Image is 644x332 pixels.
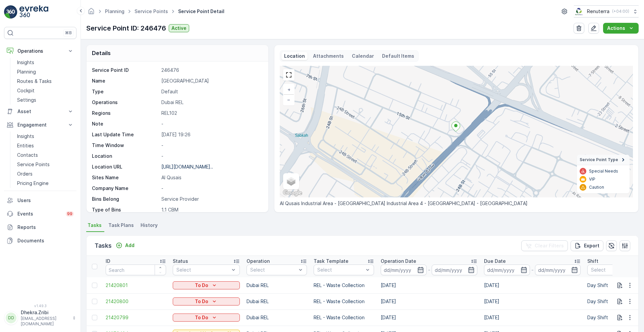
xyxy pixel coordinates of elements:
td: REL - Waste Collection [310,293,377,310]
p: - [531,266,534,274]
p: Regions [92,110,159,116]
p: Operation [247,258,270,265]
button: Engagement [4,118,76,132]
p: Select [317,267,364,273]
img: logo_light-DOdMpM7g.png [19,5,48,19]
a: Service Points [135,8,168,14]
button: Clear Filters [521,240,568,251]
p: Default Items [382,53,414,59]
td: [DATE] [377,310,481,326]
img: Screenshot_2024-07-26_at_13.33.01.png [574,8,584,15]
a: Insights [14,58,76,67]
p: Time Window [92,142,159,149]
input: dd/mm/yyyy [535,265,581,275]
p: Engagement [17,122,63,128]
a: Settings [14,95,76,105]
a: 21420800 [106,298,166,305]
p: - [161,121,261,127]
p: Active [171,25,186,32]
span: − [287,97,290,102]
p: Operation Date [381,258,416,265]
button: Renuterra(+04:00) [574,5,639,17]
p: Shift [587,258,598,265]
p: Settings [17,97,36,103]
p: Al Qusais Industrial Area - [GEOGRAPHIC_DATA] Industrial Area 4 - [GEOGRAPHIC_DATA] - [GEOGRAPHIC... [280,200,633,207]
p: Bins Belong [92,196,159,202]
p: Sites Name [92,174,159,181]
a: Zoom In [284,85,294,95]
a: Service Points [14,160,76,169]
a: Entities [14,141,76,150]
td: [DATE] [377,277,481,293]
p: Users [17,197,74,204]
a: Reports [4,221,76,234]
input: dd/mm/yyyy [381,265,427,275]
p: Service Provider [161,196,261,202]
input: Search [106,265,166,275]
button: To Do [173,297,240,305]
p: REL102 [161,110,261,116]
p: - [161,142,261,149]
p: Note [92,121,159,127]
p: [GEOGRAPHIC_DATA] [161,78,261,84]
p: Clear Filters [535,242,564,249]
a: Pricing Engine [14,179,76,188]
p: Pricing Engine [17,180,49,187]
p: 1.1 CBM [161,206,261,213]
button: Active [169,24,189,32]
span: Tasks [88,222,102,229]
p: Orders [17,171,33,177]
p: Entities [17,142,34,149]
td: [DATE] [377,293,481,310]
p: Renuterra [587,8,609,15]
img: Google [281,189,304,197]
p: Details [92,49,111,57]
p: Type of Bins [92,206,159,213]
a: Homepage [88,10,95,16]
td: REL - Waste Collection [310,277,377,293]
button: Add [113,241,137,249]
p: 246476 [161,67,261,74]
p: Reports [17,224,74,231]
button: Asset [4,105,76,118]
p: 99 [67,211,72,217]
p: Company Name [92,185,159,192]
div: Toggle Row Selected [92,283,97,288]
button: To Do [173,281,240,289]
p: - [161,185,261,192]
a: Zoom Out [284,95,294,105]
p: Special Needs [589,169,618,174]
p: Documents [17,237,74,244]
p: Location [284,53,305,59]
p: Insights [17,133,34,140]
p: Dhekra.Zribi [21,309,69,316]
p: Events [17,210,62,217]
td: [DATE] [481,293,584,310]
p: Default [161,88,261,95]
td: Dubai REL [243,310,310,326]
p: Last Update Time [92,131,159,138]
p: Select [591,267,637,273]
p: [EMAIL_ADDRESS][DOMAIN_NAME] [21,316,69,327]
button: Export [571,240,603,251]
p: Asset [17,108,63,115]
p: Dubai REL [161,99,261,106]
a: Users [4,194,76,207]
span: Service Point Type [580,157,618,162]
p: Due Date [484,258,506,265]
img: logo [4,5,17,19]
p: Al Qusais [161,174,261,181]
a: 21420799 [106,314,166,321]
p: ( +04:00 ) [612,9,629,14]
a: Routes & Tasks [14,77,76,86]
p: Task Template [314,258,348,265]
a: 21420801 [106,282,166,289]
div: Toggle Row Selected [92,299,97,304]
p: Service Point ID: 246476 [86,23,166,33]
td: [DATE] [481,310,584,326]
input: dd/mm/yyyy [484,265,530,275]
button: Actions [603,23,639,34]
